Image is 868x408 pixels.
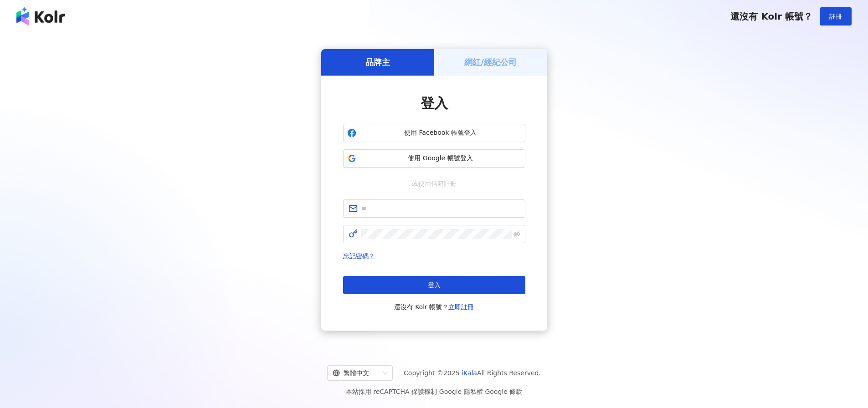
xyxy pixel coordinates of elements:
[16,7,65,25] img: logo
[343,149,525,168] button: 使用 Google 帳號登入
[346,386,522,397] span: 本站採用 reCAPTCHA 保護機制
[462,369,477,377] a: iKala
[365,56,390,68] h5: 品牌主
[448,303,474,311] a: 立即註冊
[333,366,379,380] div: 繁體中文
[730,11,812,22] span: 還沒有 Kolr 帳號？
[485,388,522,395] a: Google 條款
[439,388,483,395] a: Google 隱私權
[404,367,541,378] span: Copyright © 2025 All Rights Reserved.
[343,252,375,260] a: 忘記密碼？
[394,301,474,312] span: 還沒有 Kolr 帳號？
[464,56,517,68] h5: 網紅/經紀公司
[437,388,439,395] span: |
[343,276,525,294] button: 登入
[483,388,485,395] span: |
[421,95,448,111] span: 登入
[360,128,521,138] span: 使用 Facebook 帳號登入
[829,13,842,20] span: 註冊
[514,231,520,237] span: eye-invisible
[360,154,521,163] span: 使用 Google 帳號登入
[406,178,463,189] span: 或使用信箱註冊
[343,124,525,142] button: 使用 Facebook 帳號登入
[428,281,441,289] span: 登入
[820,7,852,25] button: 註冊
